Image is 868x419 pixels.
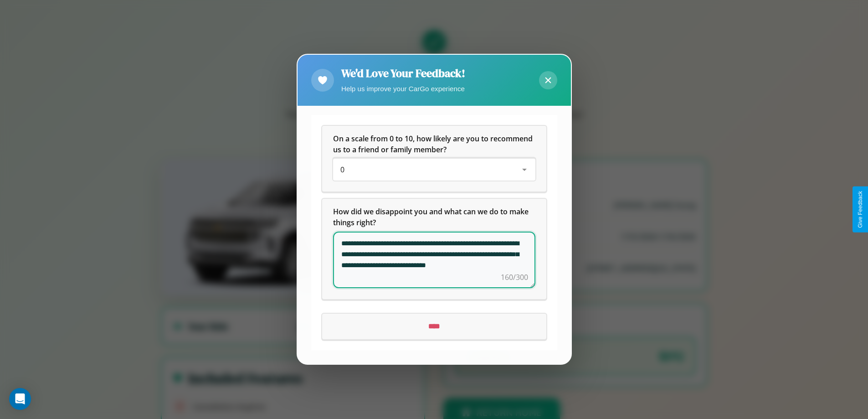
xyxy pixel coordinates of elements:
span: On a scale from 0 to 10, how likely are you to recommend us to a friend or family member? [333,134,534,155]
div: 160/300 [501,272,528,283]
div: Give Feedback [857,191,863,228]
div: On a scale from 0 to 10, how likely are you to recommend us to a friend or family member? [333,159,535,181]
div: Open Intercom Messenger [9,388,31,410]
p: Help us improve your CarGo experience [341,83,465,95]
div: On a scale from 0 to 10, how likely are you to recommend us to a friend or family member? [322,126,546,192]
h5: On a scale from 0 to 10, how likely are you to recommend us to a friend or family member? [333,134,535,155]
span: 0 [340,165,344,175]
h2: We'd Love Your Feedback! [341,66,465,81]
span: How did we disappoint you and what can we do to make things right? [333,207,530,228]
